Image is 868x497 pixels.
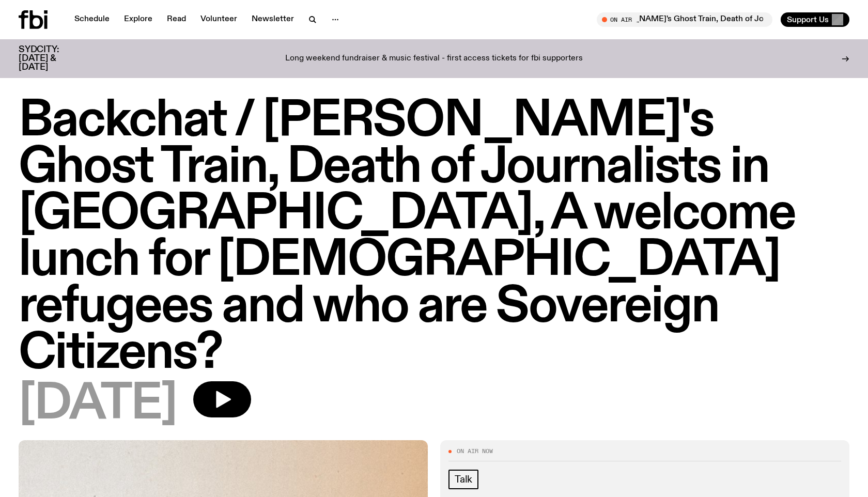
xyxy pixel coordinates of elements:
[597,12,772,27] button: On AirBackchat / [PERSON_NAME]'s Ghost Train, Death of Journalists in [GEOGRAPHIC_DATA], A welcom...
[787,15,829,24] span: Support Us
[118,12,159,27] a: Explore
[245,12,300,27] a: Newsletter
[68,12,116,27] a: Schedule
[19,98,849,377] h1: Backchat / [PERSON_NAME]'s Ghost Train, Death of Journalists in [GEOGRAPHIC_DATA], A welcome lunc...
[161,12,192,27] a: Read
[285,54,583,64] p: Long weekend fundraiser & music festival - first access tickets for fbi supporters
[457,448,493,454] span: On Air Now
[19,45,85,72] h3: SYDCITY: [DATE] & [DATE]
[194,12,243,27] a: Volunteer
[448,470,478,489] a: Talk
[781,12,849,27] button: Support Us
[455,474,472,485] span: Talk
[19,381,177,428] span: [DATE]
